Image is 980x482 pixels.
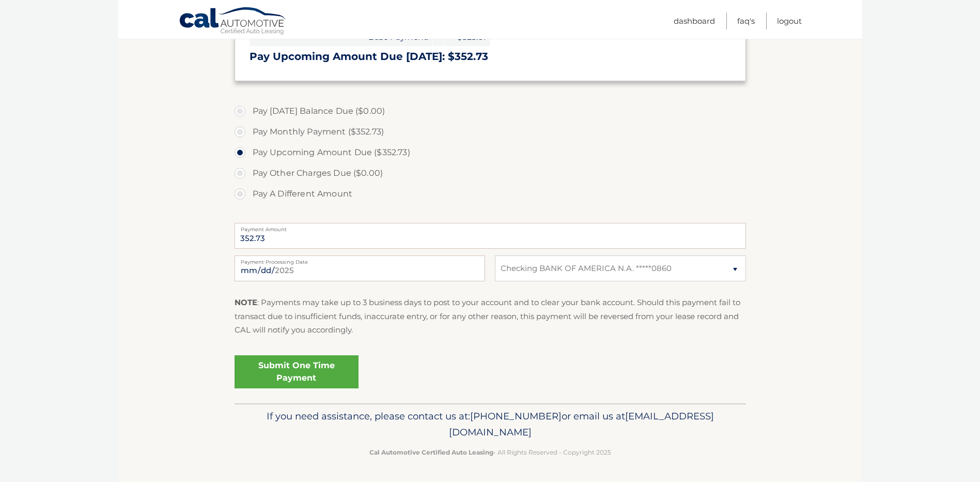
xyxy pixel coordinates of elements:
[737,12,755,29] a: FAQ's
[241,447,739,458] p: - All Rights Reserved - Copyright 2025
[235,163,746,184] label: Pay Other Charges Due ($0.00)
[235,223,746,231] label: Payment Amount
[235,223,746,249] input: Payment Amount
[235,297,257,307] strong: NOTE
[235,255,485,281] input: Payment Date
[674,12,715,29] a: Dashboard
[235,122,746,142] label: Pay Monthly Payment ($352.73)
[235,142,746,163] label: Pay Upcoming Amount Due ($352.73)
[241,408,739,441] p: If you need assistance, please contact us at: or email us at
[235,101,746,122] label: Pay [DATE] Balance Due ($0.00)
[235,355,359,388] a: Submit One Time Payment
[235,255,485,264] label: Payment Processing Date
[179,7,287,37] a: Cal Automotive
[470,410,562,422] span: [PHONE_NUMBER]
[235,184,746,204] label: Pay A Different Amount
[777,12,802,29] a: Logout
[235,296,746,337] p: : Payments may take up to 3 business days to post to your account and to clear your bank account....
[369,448,493,456] strong: Cal Automotive Certified Auto Leasing
[250,50,731,63] h3: Pay Upcoming Amount Due [DATE]: $352.73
